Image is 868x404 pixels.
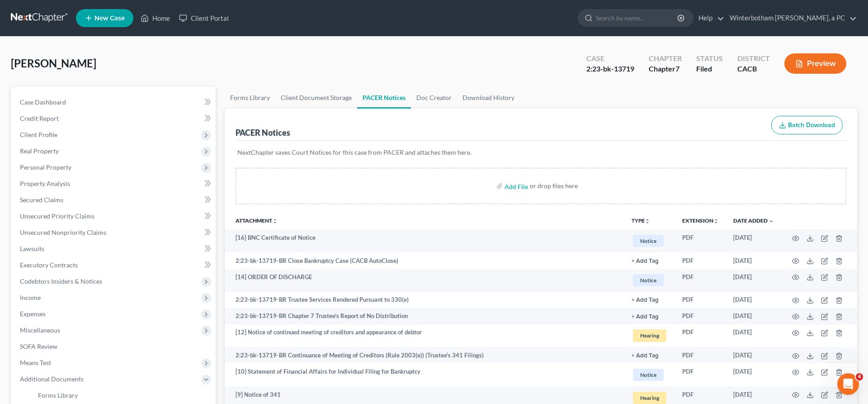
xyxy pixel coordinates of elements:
td: [DATE] [726,252,781,269]
div: Case [586,53,634,64]
a: Help [694,10,724,26]
a: SOFA Review [13,338,216,355]
td: [12] Notice of continued meeting of creditors and appearance of debtor [225,324,624,347]
span: Real Property [20,147,59,155]
div: District [737,53,770,64]
td: PDF [675,252,726,269]
button: + Add Tag [632,258,659,264]
button: + Add Tag [632,353,659,359]
span: [PERSON_NAME] [11,57,96,70]
span: Unsecured Priority Claims [20,212,94,220]
a: Client Document Storage [275,87,357,109]
button: + Add Tag [632,314,659,320]
td: [14] ORDER OF DISCHARGE [225,269,624,292]
a: Property Analysis [13,176,216,192]
td: PDF [675,347,726,363]
td: [DATE] [726,269,781,292]
a: Forms Library [225,87,275,109]
a: Extensionunfold_more [682,217,719,224]
td: PDF [675,324,726,347]
span: SOFA Review [20,342,57,350]
div: 2:23-bk-13719 [586,64,634,74]
a: Notice [632,273,668,288]
a: + Add Tag [632,295,668,304]
span: Case Dashboard [20,98,66,106]
span: Hearing [633,392,666,404]
i: unfold_more [713,219,719,224]
span: Executory Contracts [20,261,78,269]
a: Secured Claims [13,192,216,208]
a: Lawsuits [13,241,216,257]
td: [10] Statement of Financial Affairs for Individual Filing for Bankruptcy [225,363,624,386]
i: unfold_more [645,219,650,224]
span: Notice [633,235,664,247]
span: Batch Download [788,121,835,129]
td: PDF [675,292,726,308]
td: PDF [675,363,726,386]
div: CACB [737,64,770,74]
td: [DATE] [726,347,781,363]
td: [DATE] [726,324,781,347]
td: 2:23-bk-13719-BR Close Bankruptcy Case (CACB AutoClose) [225,252,624,269]
span: New Case [94,15,125,22]
a: Winterbotham [PERSON_NAME], a PC [725,10,857,26]
span: Miscellaneous [20,326,60,334]
a: PACER Notices [357,87,411,109]
span: Client Profile [20,131,57,138]
button: Batch Download [771,116,843,135]
button: TYPEunfold_more [632,218,650,224]
td: PDF [675,229,726,252]
span: Income [20,294,41,301]
a: Executory Contracts [13,257,216,273]
a: Home [136,10,175,26]
div: Filed [696,64,723,74]
span: Property Analysis [20,180,70,187]
a: Client Portal [175,10,233,26]
td: [DATE] [726,292,781,308]
div: or drop files here [530,181,578,190]
a: Unsecured Nonpriority Claims [13,224,216,241]
span: Lawsuits [20,245,44,252]
span: Notice [633,274,664,286]
td: 2:23-bk-13719-BR Trustee Services Rendered Pursuant to 330(e) [225,292,624,308]
span: Forms Library [38,391,78,399]
button: + Add Tag [632,297,659,303]
div: PACER Notices [236,127,290,138]
a: Attachmentunfold_more [236,217,278,224]
span: 4 [856,373,863,380]
a: Date Added expand_more [733,217,774,224]
span: Additional Documents [20,375,84,383]
a: Case Dashboard [13,94,216,110]
a: + Add Tag [632,312,668,320]
span: Personal Property [20,163,71,171]
a: Forms Library [31,387,216,404]
td: [16] BNC Certificate of Notice [225,229,624,252]
span: Expenses [20,310,46,318]
td: [DATE] [726,308,781,324]
div: Chapter [649,53,682,64]
td: PDF [675,308,726,324]
a: Hearing [632,328,668,343]
td: [DATE] [726,229,781,252]
iframe: Intercom live chat [837,373,859,395]
span: Credit Report [20,114,59,122]
div: Status [696,53,723,64]
a: Notice [632,367,668,382]
span: 7 [675,64,679,73]
button: Preview [784,53,846,74]
p: NextChapter saves Court Notices for this case from PACER and attaches them here. [237,148,844,157]
div: Chapter [649,64,682,74]
i: unfold_more [272,219,278,224]
a: + Add Tag [632,257,668,265]
span: Secured Claims [20,196,63,204]
a: Notice [632,233,668,248]
i: expand_more [769,219,774,224]
a: Unsecured Priority Claims [13,208,216,224]
span: Means Test [20,359,51,366]
span: Hearing [633,329,666,342]
td: [DATE] [726,363,781,386]
td: 2:23-bk-13719-BR Continuance of Meeting of Creditors (Rule 2003(e)) (Trustee's 341 Filings) [225,347,624,363]
td: PDF [675,269,726,292]
input: Search by name... [596,10,679,26]
span: Notice [633,369,664,381]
